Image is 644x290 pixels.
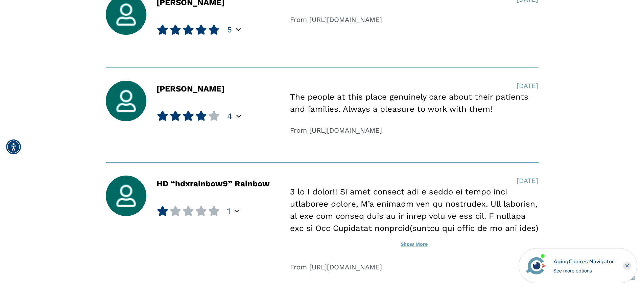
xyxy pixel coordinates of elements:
[517,81,538,91] div: [DATE]
[236,112,241,120] div: Popover trigger
[227,25,232,35] span: 5
[227,111,232,121] span: 4
[157,85,224,121] div: [PERSON_NAME]
[6,139,21,154] div: Accessibility Menu
[227,206,230,216] span: 1
[157,180,270,216] div: HD “hdxrainbow9” Rainbow
[525,254,548,277] img: avatar
[553,267,614,274] div: See more options
[290,125,538,135] div: From [URL][DOMAIN_NAME]
[236,26,241,34] div: Popover trigger
[623,262,631,270] div: Close
[290,237,538,252] button: Show More
[290,262,538,272] div: From [URL][DOMAIN_NAME]
[106,176,146,216] img: user_avatar.jpg
[106,81,146,121] img: user_avatar.jpg
[290,15,538,25] div: From [URL][DOMAIN_NAME]
[234,207,239,215] div: Popover trigger
[553,258,614,266] div: AgingChoices Navigator
[517,176,538,186] div: [DATE]
[290,91,538,115] div: The people at this place genuinely care about their patients and families. Always a pleasure to w...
